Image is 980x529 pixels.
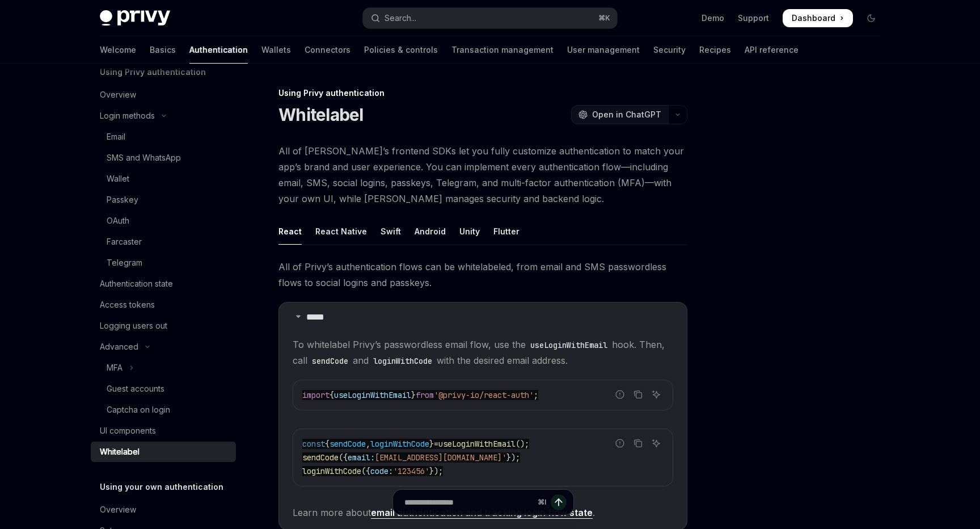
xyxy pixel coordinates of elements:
[330,390,334,400] span: {
[551,494,567,510] button: Send message
[369,355,437,367] code: loginWithCode
[100,10,170,26] img: dark logo
[278,143,687,207] span: All of [PERSON_NAME]’s frontend SDKs let you fully customize authentication to match your app’s b...
[330,439,366,449] span: sendCode
[434,390,534,400] span: '@privy-io/react-auth'
[91,442,236,462] a: Whitelabel
[411,390,416,400] span: }
[278,87,687,99] div: Using Privy authentication
[278,104,364,125] h1: Whitelabel
[302,452,339,463] span: sendCode
[612,436,627,451] button: Report incorrect code
[571,105,668,124] button: Open in ChatGPT
[107,193,138,207] div: Passkey
[364,36,438,64] a: Policies & controls
[91,337,236,357] button: Toggle Advanced section
[189,36,248,64] a: Authentication
[100,277,173,291] div: Authentication state
[567,36,640,64] a: User management
[702,12,724,24] a: Demo
[100,340,138,354] div: Advanced
[91,148,236,168] a: SMS and WhatsApp
[302,439,325,449] span: const
[631,436,645,451] button: Copy the contents from the code block
[91,106,236,126] button: Toggle Login methods section
[699,36,731,64] a: Recipes
[438,439,516,449] span: useLoginWithEmail
[792,12,835,24] span: Dashboard
[592,109,661,120] span: Open in ChatGPT
[100,109,155,123] div: Login methods
[302,466,361,476] span: loginWithCode
[107,235,142,249] div: Farcaster
[100,319,167,333] div: Logging users out
[653,36,686,64] a: Security
[91,499,236,520] a: Overview
[334,390,411,400] span: useLoginWithEmail
[107,172,129,186] div: Wallet
[451,36,554,64] a: Transaction management
[91,400,236,420] a: Captcha on login
[107,214,129,228] div: OAuth
[534,390,538,400] span: ;
[649,436,664,451] button: Ask AI
[429,466,443,476] span: });
[100,36,136,64] a: Welcome
[493,218,519,245] div: Flutter
[107,403,170,417] div: Captcha on login
[100,445,140,459] div: Whitelabel
[315,218,367,245] div: React Native
[416,390,434,400] span: from
[91,421,236,441] a: UI components
[339,452,348,463] span: ({
[100,88,136,102] div: Overview
[598,14,610,23] span: ⌘ K
[107,256,142,270] div: Telegram
[293,337,673,368] span: To whitelabel Privy’s passwordless email flow, use the hook. Then, call and with the desired emai...
[150,36,176,64] a: Basics
[375,452,506,463] span: [EMAIL_ADDRESS][DOMAIN_NAME]'
[370,466,393,476] span: code:
[91,127,236,147] a: Email
[302,390,330,400] span: import
[506,452,520,463] span: });
[91,253,236,273] a: Telegram
[91,190,236,210] a: Passkey
[91,85,236,105] a: Overview
[526,339,612,351] code: useLoginWithEmail
[738,12,769,24] a: Support
[381,218,401,245] div: Swift
[393,466,429,476] span: '123456'
[100,503,136,517] div: Overview
[107,361,122,375] div: MFA
[459,218,480,245] div: Unity
[649,387,664,402] button: Ask AI
[361,466,370,476] span: ({
[404,490,533,515] input: Ask a question...
[429,439,434,449] span: }
[516,439,529,449] span: ();
[278,259,687,291] span: All of Privy’s authentication flows can be whitelabeled, from email and SMS passwordless flows to...
[91,316,236,336] a: Logging users out
[91,358,236,378] button: Toggle MFA section
[100,480,223,494] h5: Using your own authentication
[261,36,291,64] a: Wallets
[415,218,446,245] div: Android
[862,9,880,27] button: Toggle dark mode
[745,36,799,64] a: API reference
[100,298,155,312] div: Access tokens
[91,211,236,231] a: OAuth
[100,424,156,438] div: UI components
[91,379,236,399] a: Guest accounts
[385,11,416,25] div: Search...
[107,151,181,165] div: SMS and WhatsApp
[325,439,330,449] span: {
[366,439,370,449] span: ,
[434,439,438,449] span: =
[631,387,645,402] button: Copy the contents from the code block
[91,295,236,315] a: Access tokens
[91,232,236,252] a: Farcaster
[307,355,353,367] code: sendCode
[370,439,429,449] span: loginWithCode
[363,8,617,28] button: Open search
